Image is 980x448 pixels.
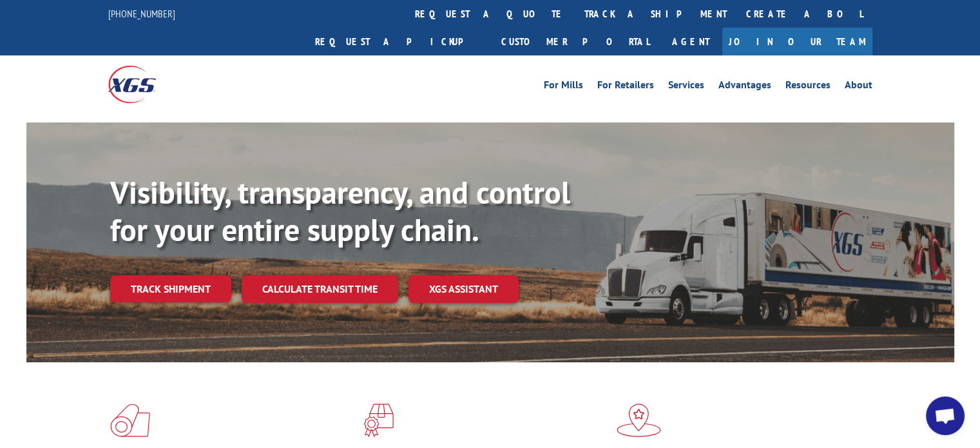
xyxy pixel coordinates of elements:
a: For Retailers [597,80,654,94]
a: Services [668,80,704,94]
a: Calculate transit time [242,275,398,303]
a: About [845,80,872,94]
a: Request a pickup [305,28,492,55]
a: XGS ASSISTANT [408,275,519,303]
a: Advantages [718,80,771,94]
a: Agent [659,28,722,55]
a: For Mills [544,80,583,94]
a: [PHONE_NUMBER] [108,7,175,20]
b: Visibility, transparency, and control for your entire supply chain. [110,172,570,249]
a: Customer Portal [492,28,659,55]
a: Track shipment [110,275,231,302]
img: xgs-icon-flagship-distribution-model-red [617,404,661,437]
a: Resources [785,80,831,94]
img: xgs-icon-focused-on-flooring-red [363,404,394,437]
a: Open chat [926,396,965,435]
img: xgs-icon-total-supply-chain-intelligence-red [110,404,150,437]
a: Join Our Team [722,28,872,55]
